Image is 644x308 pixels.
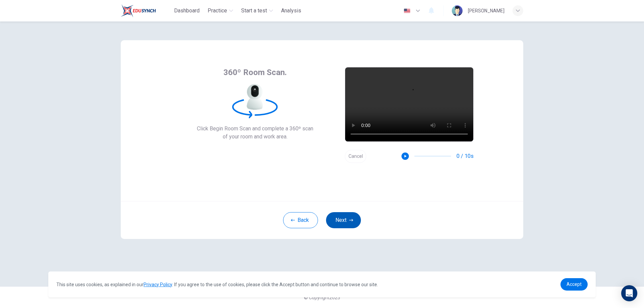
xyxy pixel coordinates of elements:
[283,212,318,228] button: Back
[56,282,378,287] span: This site uses cookies, as explained in our . If you agree to the use of cookies, please click th...
[326,212,361,228] button: Next
[457,152,474,160] span: 0 / 10s
[121,4,156,17] img: Train Test logo
[345,150,366,163] button: Cancel
[208,7,227,15] span: Practice
[403,8,411,13] img: en
[205,5,236,17] button: Practice
[468,7,504,15] div: [PERSON_NAME]
[174,7,200,15] span: Dashboard
[452,5,463,16] img: Profile picture
[304,295,340,300] span: © Copyright 2025
[278,5,304,17] button: Analysis
[197,125,313,133] span: Click Begin Room Scan and complete a 360º scan
[121,4,171,17] a: Train Test logo
[48,271,596,297] div: cookieconsent
[238,5,276,17] button: Start a test
[560,278,588,291] a: dismiss cookie message
[621,285,637,301] div: Open Intercom Messenger
[223,67,287,78] span: 360º Room Scan.
[281,7,301,15] span: Analysis
[171,5,202,17] button: Dashboard
[197,133,313,141] span: of your room and work area.
[144,282,172,287] a: Privacy Policy
[241,7,267,15] span: Start a test
[567,282,582,287] span: Accept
